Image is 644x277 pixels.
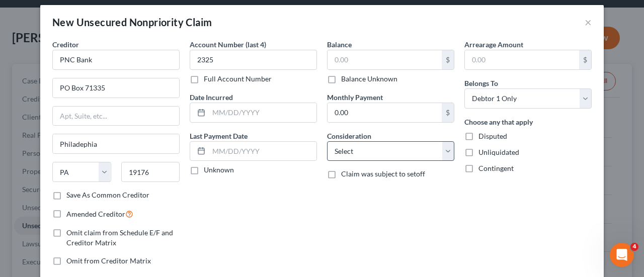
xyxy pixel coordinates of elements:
span: Contingent [478,164,514,172]
span: Amended Creditor [66,210,125,218]
label: Full Account Number [204,74,272,84]
div: $ [579,50,591,69]
span: Disputed [478,132,507,140]
div: New Unsecured Nonpriority Claim [52,15,212,29]
label: Arrearage Amount [464,39,523,50]
label: Balance Unknown [341,74,397,84]
input: Enter address... [53,78,179,98]
div: $ [442,103,454,122]
input: MM/DD/YYYY [209,103,316,122]
input: XXXX [190,50,317,70]
div: $ [442,50,454,69]
span: Unliquidated [478,148,519,156]
span: Omit claim from Schedule E/F and Creditor Matrix [66,228,173,247]
label: Choose any that apply [464,117,533,127]
span: 4 [630,243,638,251]
label: Date Incurred [190,92,233,103]
label: Consideration [327,131,371,141]
span: Belongs To [464,79,498,87]
input: MM/DD/YYYY [209,142,316,161]
label: Account Number (last 4) [190,39,266,50]
label: Save As Common Creditor [66,190,149,200]
label: Balance [327,39,352,50]
input: 0.00 [328,103,442,122]
input: Apt, Suite, etc... [53,107,179,126]
input: 0.00 [465,50,579,69]
input: Enter city... [53,134,179,153]
span: Creditor [52,40,79,49]
label: Monthly Payment [327,92,383,103]
label: Last Payment Date [190,131,248,141]
span: Omit from Creditor Matrix [66,256,151,265]
input: Enter zip... [121,162,180,182]
input: 0.00 [328,50,442,69]
span: Claim was subject to setoff [341,169,425,178]
label: Unknown [204,165,234,175]
input: Search creditor by name... [52,50,180,70]
iframe: Intercom live chat [610,243,634,267]
button: × [585,16,592,28]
